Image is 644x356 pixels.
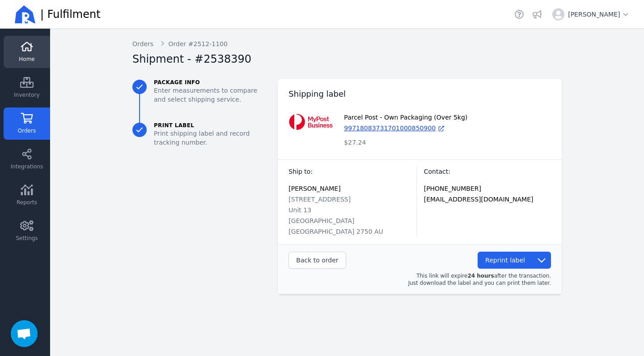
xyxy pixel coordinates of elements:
span: [GEOGRAPHIC_DATA] [GEOGRAPHIC_DATA] 2750 AU [288,217,383,235]
span: Settings [16,235,38,242]
strong: 24 hours [467,273,494,279]
span: [PERSON_NAME] [568,10,630,19]
button: Reprint label [478,252,533,269]
span: Reprint label [485,257,525,264]
span: Print shipping label and record tracking number. [154,129,271,147]
span: $27.24 [344,138,366,147]
img: Ricemill Logo [14,4,36,25]
span: Enter measurements to compare and select shipping service. [154,86,271,104]
span: Print Label [154,122,271,129]
span: Home [19,56,34,63]
span: Parcel Post - Own Packaging (Over 5kg) [344,113,467,122]
h2: Shipment - #2538390 [132,52,251,66]
span: | Fulfilment [40,7,101,21]
div: This link will expire after the transaction. Just download the label and you can print them later. [352,272,551,287]
span: Orders [18,127,36,134]
span: Back to order [296,257,338,264]
h3: Contact: [424,167,551,176]
p: [EMAIL_ADDRESS][DOMAIN_NAME] [424,194,551,205]
span: Package info [154,79,271,86]
a: Helpdesk [513,8,525,21]
a: 99718083731701000850900 [344,124,445,133]
h3: Ship to: [288,167,416,176]
button: [PERSON_NAME] [549,4,633,24]
a: Orders [132,39,153,48]
div: Open chat [11,320,38,347]
span: [PERSON_NAME] [288,185,340,192]
span: Inventory [14,91,39,99]
span: Integrations [11,163,43,170]
span: Unit 13 [288,206,311,214]
span: [STREET_ADDRESS] [288,196,351,203]
span: Reports [17,199,37,206]
h2: Shipping label [288,88,346,100]
button: Back to order [288,252,346,269]
img: Courier logo [288,113,333,131]
p: [PHONE_NUMBER] [424,183,551,194]
a: Order #2512-1100 [161,39,228,48]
